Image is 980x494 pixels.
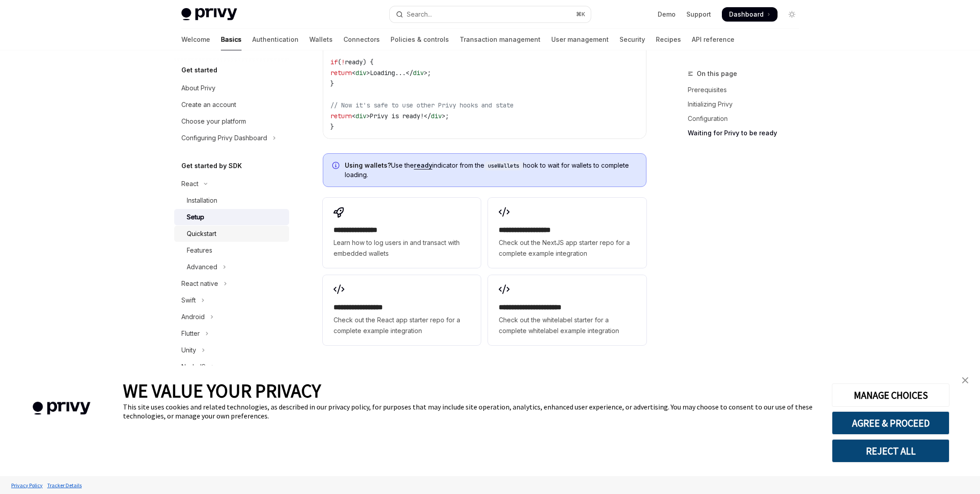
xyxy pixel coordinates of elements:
[366,69,370,77] span: >
[45,477,84,493] a: Tracker Details
[187,228,216,239] div: Quickstart
[442,112,445,120] span: >
[174,97,289,113] a: Create an account
[174,359,289,375] button: Toggle NodeJS section
[356,69,366,77] span: div
[174,309,289,325] button: Toggle Android section
[697,68,737,79] span: On this page
[391,29,449,50] a: Policies & controls
[424,69,427,77] span: >
[656,29,681,50] a: Recipes
[688,111,806,126] a: Configuration
[174,292,289,308] button: Toggle Swift section
[181,160,242,171] h5: Get started by SDK
[413,69,424,77] span: div
[174,209,289,225] a: Setup
[688,83,806,97] a: Prerequisites
[9,477,45,493] a: Privacy Policy
[123,402,818,420] div: This site uses cookies and related technologies, as described in our privacy policy, for purposes...
[499,237,635,259] span: Check out the NextJS app starter repo for a complete example integration
[181,133,267,143] div: Configuring Privy Dashboard
[181,83,215,93] div: About Privy
[334,315,470,336] span: Check out the React app starter repo for a complete example integration
[221,29,242,50] a: Basics
[370,69,406,77] span: Loading...
[187,262,217,272] div: Advanced
[390,6,591,22] button: Open search
[363,58,374,66] span: ) {
[330,112,352,120] span: return
[181,295,196,306] div: Swift
[330,58,338,66] span: if
[174,192,289,209] a: Installation
[187,245,212,256] div: Features
[343,29,380,50] a: Connectors
[174,342,289,358] button: Toggle Unity section
[181,99,236,110] div: Create an account
[551,29,609,50] a: User management
[174,130,289,146] button: Toggle Configuring Privy Dashboard section
[330,101,514,109] span: // Now it's safe to use other Privy hooks and state
[181,345,196,356] div: Unity
[181,116,246,127] div: Choose your platform
[252,29,299,50] a: Authentication
[962,377,968,383] img: close banner
[370,112,424,120] span: Privy is ready!
[345,161,391,169] strong: Using wallets?
[688,97,806,111] a: Initializing Privy
[330,123,334,131] span: }
[956,371,974,389] a: close banner
[356,112,366,120] span: div
[174,176,289,192] button: Toggle React section
[13,389,110,428] img: company logo
[406,69,413,77] span: </
[181,361,206,372] div: NodeJS
[174,80,289,96] a: About Privy
[341,58,345,66] span: !
[181,328,200,339] div: Flutter
[832,439,949,463] button: REJECT ALL
[323,198,481,268] a: **** **** **** *Learn how to log users in and transact with embedded wallets
[181,178,198,189] div: React
[334,237,470,259] span: Learn how to log users in and transact with embedded wallets
[431,112,442,120] span: div
[692,29,734,50] a: API reference
[174,325,289,342] button: Toggle Flutter section
[181,29,210,50] a: Welcome
[688,126,806,140] a: Waiting for Privy to be ready
[345,58,363,66] span: ready
[366,112,370,120] span: >
[499,315,635,336] span: Check out the whitelabel starter for a complete whitelabel example integration
[330,69,352,77] span: return
[338,58,341,66] span: (
[174,113,289,129] a: Choose your platform
[352,69,356,77] span: <
[488,275,646,345] a: **** **** **** **** ***Check out the whitelabel starter for a complete whitelabel example integra...
[686,10,711,19] a: Support
[174,276,289,292] button: Toggle React native section
[330,80,334,88] span: }
[407,9,432,20] div: Search...
[174,242,289,258] a: Features
[123,379,321,402] span: WE VALUE YOUR PRIVACY
[427,69,431,77] span: ;
[187,212,204,223] div: Setup
[181,8,237,21] img: light logo
[424,112,431,120] span: </
[445,112,449,120] span: ;
[174,226,289,242] a: Quickstart
[722,7,778,22] a: Dashboard
[576,11,585,18] span: ⌘ K
[729,10,764,19] span: Dashboard
[832,383,949,407] button: MANAGE CHOICES
[414,161,432,169] a: ready
[460,29,541,50] a: Transaction management
[785,7,799,22] button: Toggle dark mode
[187,195,217,206] div: Installation
[309,29,333,50] a: Wallets
[832,411,949,435] button: AGREE & PROCEED
[484,161,523,170] code: useWallets
[352,112,356,120] span: <
[658,10,676,19] a: Demo
[323,275,481,345] a: **** **** **** ***Check out the React app starter repo for a complete example integration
